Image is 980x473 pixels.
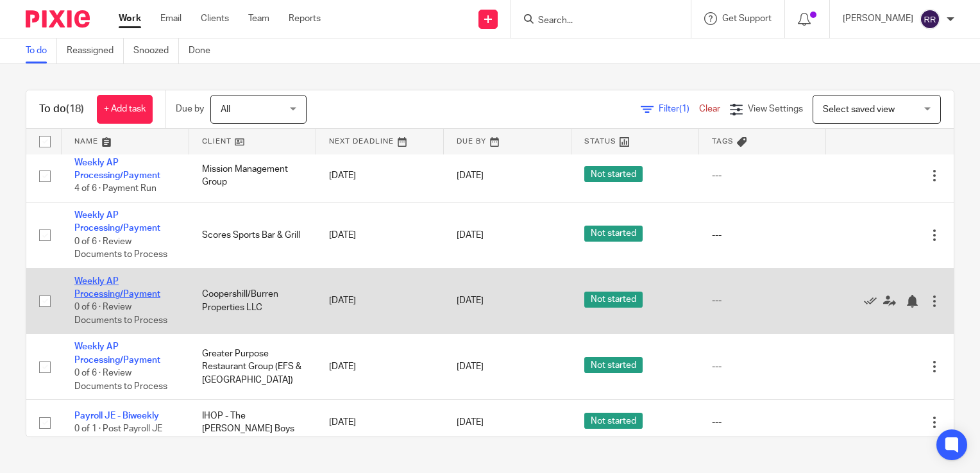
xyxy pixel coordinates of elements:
[74,303,167,326] span: 0 of 6 · Review Documents to Process
[316,268,444,334] td: [DATE]
[97,95,153,124] a: + Add task
[457,418,484,427] span: [DATE]
[221,105,230,114] span: All
[584,226,643,242] span: Not started
[119,12,141,25] a: Work
[584,292,643,308] span: Not started
[26,38,57,63] a: To do
[74,185,156,194] span: 4 of 6 · Payment Run
[712,229,814,242] div: ---
[920,9,940,29] img: svg%3E
[74,237,167,260] span: 0 of 6 · Review Documents to Process
[67,38,124,63] a: Reassigned
[699,104,720,113] a: Clear
[457,362,484,371] span: [DATE]
[248,12,269,25] a: Team
[712,360,814,373] div: ---
[74,369,167,391] span: 0 of 6 · Review Documents to Process
[160,12,182,25] a: Email
[864,294,883,307] a: Mark as done
[584,413,643,429] span: Not started
[66,104,84,114] span: (18)
[823,105,895,114] span: Select saved view
[74,211,160,233] a: Weekly AP Processing/Payment
[537,15,652,27] input: Search
[74,277,160,299] a: Weekly AP Processing/Payment
[289,12,321,25] a: Reports
[316,334,444,400] td: [DATE]
[74,425,162,434] span: 0 of 1 · Post Payroll JE
[189,268,317,334] td: Coopershill/Burren Properties LLC
[843,12,913,25] p: [PERSON_NAME]
[201,12,229,25] a: Clients
[133,38,179,63] a: Snoozed
[316,400,444,445] td: [DATE]
[39,103,84,116] h1: To do
[722,14,772,23] span: Get Support
[316,202,444,268] td: [DATE]
[26,10,90,28] img: Pixie
[712,416,814,429] div: ---
[712,169,814,182] div: ---
[189,38,220,63] a: Done
[189,149,317,202] td: Mission Management Group
[189,202,317,268] td: Scores Sports Bar & Grill
[457,171,484,180] span: [DATE]
[74,342,160,364] a: Weekly AP Processing/Payment
[189,334,317,400] td: Greater Purpose Restaurant Group (EFS & [GEOGRAPHIC_DATA])
[679,104,689,113] span: (1)
[659,104,699,113] span: Filter
[74,411,159,420] a: Payroll JE - Biweekly
[584,357,643,373] span: Not started
[748,104,803,113] span: View Settings
[74,158,160,180] a: Weekly AP Processing/Payment
[712,294,814,307] div: ---
[176,103,204,115] p: Due by
[712,138,734,145] span: Tags
[584,166,643,182] span: Not started
[457,231,484,240] span: [DATE]
[316,149,444,202] td: [DATE]
[189,400,317,445] td: IHOP - The [PERSON_NAME] Boys
[457,297,484,306] span: [DATE]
